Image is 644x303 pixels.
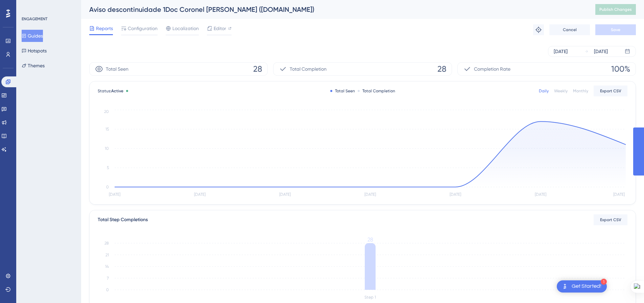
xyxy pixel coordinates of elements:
[105,264,109,269] tspan: 14
[128,24,158,32] span: Configuration
[330,88,355,94] div: Total Seen
[595,4,636,15] button: Publish Changes
[253,64,262,74] span: 28
[600,88,621,94] span: Export CSV
[600,217,621,223] span: Export CSV
[594,47,608,55] div: [DATE]
[539,88,549,94] div: Daily
[106,287,109,292] tspan: 0
[616,276,636,297] iframe: UserGuiding AI Assistant Launcher
[367,236,373,243] tspan: 28
[611,27,620,32] span: Save
[599,7,632,12] span: Publish Changes
[105,127,109,132] tspan: 15
[22,60,45,72] button: Themes
[109,192,120,197] tspan: [DATE]
[106,185,109,189] tspan: 0
[557,280,607,293] div: Open Get Started! checklist, remaining modules: 1
[105,253,109,257] tspan: 21
[554,88,568,94] div: Weekly
[22,45,47,57] button: Hotspots
[104,109,109,114] tspan: 20
[194,192,206,197] tspan: [DATE]
[450,192,461,197] tspan: [DATE]
[107,276,109,281] tspan: 7
[535,192,546,197] tspan: [DATE]
[572,283,601,290] div: Get Started!
[613,192,625,197] tspan: [DATE]
[601,279,607,285] div: 1
[358,88,395,94] div: Total Completion
[105,146,109,151] tspan: 10
[98,216,148,224] div: Total Step Completions
[279,192,291,197] tspan: [DATE]
[364,192,376,197] tspan: [DATE]
[104,241,109,246] tspan: 28
[22,16,47,22] div: ENGAGEMENT
[573,88,588,94] div: Monthly
[549,24,590,35] button: Cancel
[611,64,630,74] span: 100%
[594,214,627,225] button: Export CSV
[594,86,627,96] button: Export CSV
[96,24,113,32] span: Reports
[364,295,376,300] tspan: Step 1
[89,5,578,14] div: Aviso descontinuidade 1Doc Coronel [PERSON_NAME] ([DOMAIN_NAME])
[554,47,568,55] div: [DATE]
[563,27,577,32] span: Cancel
[290,65,327,73] span: Total Completion
[22,30,43,42] button: Guides
[172,24,199,32] span: Localization
[106,65,128,73] span: Total Seen
[474,65,510,73] span: Completion Rate
[561,282,569,290] img: launcher-image-alternative-text
[214,24,226,32] span: Editor
[107,165,109,170] tspan: 5
[595,24,636,35] button: Save
[111,89,123,93] span: Active
[437,64,446,74] span: 28
[98,88,123,94] span: Status:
